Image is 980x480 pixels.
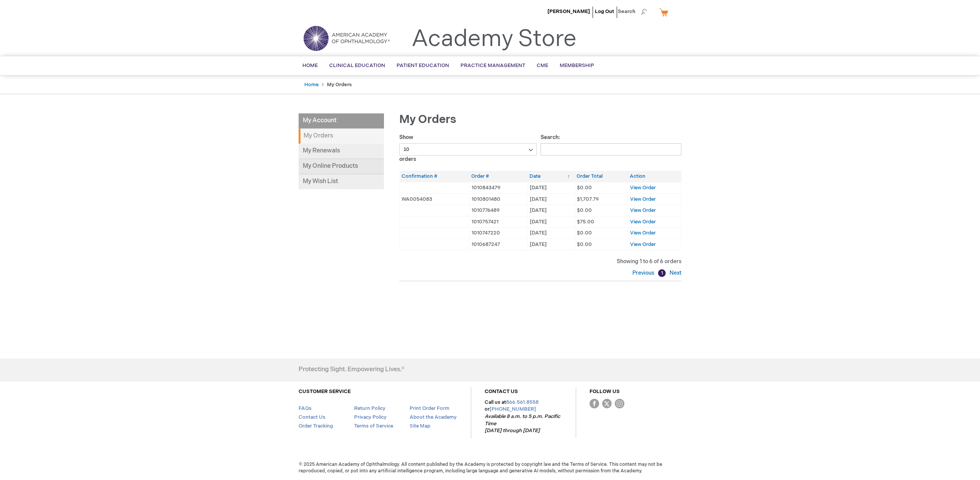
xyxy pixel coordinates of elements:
span: Clinical Education [329,62,385,69]
a: My Online Products [299,159,384,174]
a: Home [304,82,318,88]
th: Date: activate to sort column ascending [528,171,575,182]
td: 1010843479 [469,182,528,193]
a: Order Tracking [299,423,333,429]
th: Action: activate to sort column ascending [628,171,681,182]
td: [DATE] [528,205,575,216]
a: Privacy Policy [354,414,387,420]
span: Home [302,62,318,69]
th: Order Total: activate to sort column ascending [575,171,628,182]
a: Next [668,270,681,276]
th: Confirmation #: activate to sort column ascending [400,171,470,182]
span: $0.00 [577,207,592,213]
td: [DATE] [528,182,575,193]
td: [DATE] [528,228,575,239]
a: CUSTOMER SERVICE [299,388,351,395]
a: View Order [630,230,656,236]
h4: Protecting Sight. Empowering Lives.® [299,366,404,373]
td: 1010687247 [469,239,528,250]
a: FOLLOW US [590,388,620,395]
img: Twitter [602,399,612,408]
th: Order #: activate to sort column ascending [469,171,528,182]
a: View Order [630,185,656,191]
a: View Order [630,219,656,225]
a: FAQs [299,405,312,411]
em: Available 8 a.m. to 5 p.m. Pacific Time [DATE] through [DATE] [485,413,560,434]
a: Return Policy [354,405,385,411]
a: Academy Store [412,25,577,53]
td: 1010757421 [469,216,528,228]
p: Call us at or [485,399,562,434]
img: instagram [615,399,624,408]
td: [DATE] [528,239,575,250]
a: My Wish List [299,174,384,189]
a: Terms of Service [354,423,393,429]
a: CONTACT US [485,388,518,395]
span: Practice Management [461,62,525,69]
span: $0.00 [577,185,592,191]
td: 1010776489 [469,205,528,216]
span: Patient Education [397,62,449,69]
span: My Orders [399,113,456,126]
select: Showorders [399,143,537,156]
label: Search: [541,134,682,152]
a: Print Order Form [410,405,449,411]
span: $0.00 [577,230,592,236]
strong: My Orders [327,82,352,88]
a: 1 [658,269,666,277]
td: WA0054083 [400,193,470,205]
span: $75.00 [577,219,594,225]
a: Contact Us [299,414,325,420]
a: 866.561.8558 [506,399,539,405]
a: [PHONE_NUMBER] [490,406,536,412]
img: Facebook [590,399,599,408]
a: [PERSON_NAME] [547,8,590,15]
span: © 2025 American Academy of Ophthalmology. All content published by the Academy is protected by co... [293,461,687,474]
a: View Order [630,207,656,213]
span: $1,707.79 [577,196,599,202]
td: [DATE] [528,193,575,205]
a: Previous [632,270,656,276]
label: Show orders [399,134,537,162]
a: Site Map [410,423,430,429]
td: 1010801480 [469,193,528,205]
span: $0.00 [577,241,592,247]
input: Search: [541,143,682,156]
td: 1010747220 [469,228,528,239]
a: My Renewals [299,144,384,159]
td: [DATE] [528,216,575,228]
span: Membership [560,62,594,69]
span: Search [618,4,647,19]
div: Showing 1 to 6 of 6 orders [399,258,681,265]
a: Log Out [595,8,614,15]
a: View Order [630,241,656,247]
strong: My Orders [299,129,384,144]
span: CME [537,62,548,69]
a: View Order [630,196,656,202]
a: About the Academy [410,414,457,420]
